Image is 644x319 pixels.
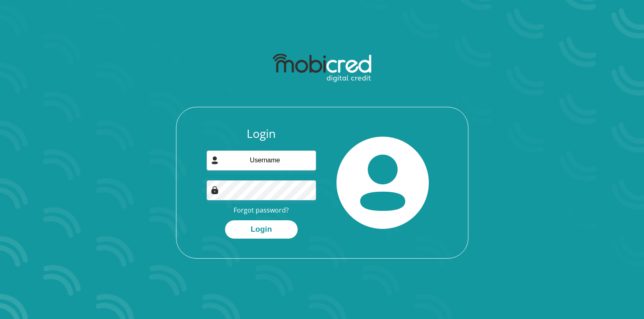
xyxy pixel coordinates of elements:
img: Image [211,186,219,194]
img: user-icon image [211,156,219,164]
input: Username [207,151,316,171]
button: Login [225,220,298,239]
h3: Login [207,127,316,141]
img: mobicred logo [273,54,371,82]
a: Forgot password? [234,206,289,215]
